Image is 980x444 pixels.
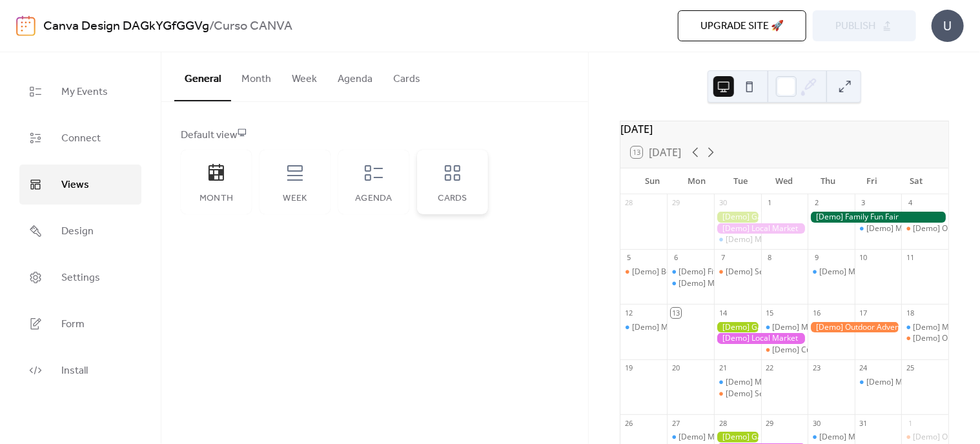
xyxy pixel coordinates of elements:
[667,432,714,443] div: [Demo] Morning Yoga Bliss
[718,253,728,263] div: 7
[620,322,668,333] div: [Demo] Morning Yoga Bliss
[761,345,808,356] div: [Demo] Culinary Cooking Class
[61,128,101,149] span: Connect
[620,121,948,137] div: [DATE]
[718,363,728,373] div: 21
[726,377,824,388] div: [Demo] Morning Yoga Bliss
[726,234,824,245] div: [Demo] Morning Yoga Bliss
[905,308,915,318] div: 18
[812,363,821,373] div: 23
[765,253,775,263] div: 8
[624,253,634,263] div: 5
[19,304,141,344] a: Form
[901,223,948,234] div: [Demo] Open Mic Night
[181,128,566,143] div: Default view
[765,308,775,318] div: 15
[19,257,141,298] a: Settings
[19,350,141,390] a: Install
[632,322,730,333] div: [Demo] Morning Yoga Bliss
[214,14,292,39] b: Curso CANVA
[726,267,822,277] div: [Demo] Seniors' Social Tea
[859,198,868,208] div: 3
[61,268,100,288] span: Settings
[808,267,855,277] div: [Demo] Morning Yoga Bliss
[16,15,36,36] img: logo
[671,253,680,263] div: 6
[714,223,808,234] div: [Demo] Local Market
[631,168,675,194] div: Sun
[624,198,634,208] div: 28
[675,168,719,194] div: Mon
[61,175,89,196] span: Views
[819,267,917,277] div: [Demo] Morning Yoga Bliss
[281,52,327,100] button: Week
[718,198,728,208] div: 30
[901,333,948,344] div: [Demo] Open Mic Night
[679,267,771,277] div: [Demo] Fitness Bootcamp
[667,267,714,277] div: [Demo] Fitness Bootcamp
[761,322,808,333] div: [Demo] Morning Yoga Bliss
[762,168,806,194] div: Wed
[714,267,761,277] div: [Demo] Seniors' Social Tea
[19,211,141,251] a: Design
[812,418,821,428] div: 30
[19,165,141,205] a: Views
[855,377,902,388] div: [Demo] Morning Yoga Bliss
[859,418,868,428] div: 31
[866,377,965,388] div: [Demo] Morning Yoga Bliss
[850,168,894,194] div: Fri
[819,432,917,443] div: [Demo] Morning Yoga Bliss
[714,322,761,333] div: [Demo] Gardening Workshop
[765,418,775,428] div: 29
[859,308,868,318] div: 17
[632,267,735,277] div: [Demo] Book Club Gathering
[700,19,784,34] span: Upgrade site 🚀
[671,363,680,373] div: 20
[905,418,915,428] div: 1
[905,198,915,208] div: 4
[866,223,965,234] div: [Demo] Morning Yoga Bliss
[624,363,634,373] div: 19
[855,223,902,234] div: [Demo] Morning Yoga Bliss
[719,168,762,194] div: Tue
[806,168,850,194] div: Thu
[773,322,871,333] div: [Demo] Morning Yoga Bliss
[61,221,94,242] span: Design
[812,198,821,208] div: 2
[19,118,141,158] a: Connect
[43,14,209,39] a: Canva Design DAGkYGfGGVg
[714,333,808,344] div: [Demo] Local Market
[812,253,821,263] div: 9
[19,72,141,112] a: My Events
[174,52,231,101] button: General
[714,388,761,399] div: [Demo] Seniors' Social Tea
[765,198,775,208] div: 1
[620,267,668,277] div: [Demo] Book Club Gathering
[859,363,868,373] div: 24
[718,418,728,428] div: 28
[61,82,108,103] span: My Events
[714,377,761,388] div: [Demo] Morning Yoga Bliss
[808,322,901,333] div: [Demo] Outdoor Adventure Day
[383,52,431,100] button: Cards
[894,168,938,194] div: Sat
[272,194,318,204] div: Week
[624,308,634,318] div: 12
[678,10,806,41] button: Upgrade site 🚀
[808,432,855,443] div: [Demo] Morning Yoga Bliss
[905,363,915,373] div: 25
[209,14,214,39] b: /
[765,363,775,373] div: 22
[671,308,680,318] div: 13
[808,212,948,223] div: [Demo] Family Fun Fair
[61,361,88,381] span: Install
[718,308,728,318] div: 14
[812,308,821,318] div: 16
[61,314,85,335] span: Form
[905,253,915,263] div: 11
[679,278,777,289] div: [Demo] Morning Yoga Bliss
[901,322,948,333] div: [Demo] Morning Yoga Bliss
[624,418,634,428] div: 26
[351,194,396,204] div: Agenda
[714,234,761,245] div: [Demo] Morning Yoga Bliss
